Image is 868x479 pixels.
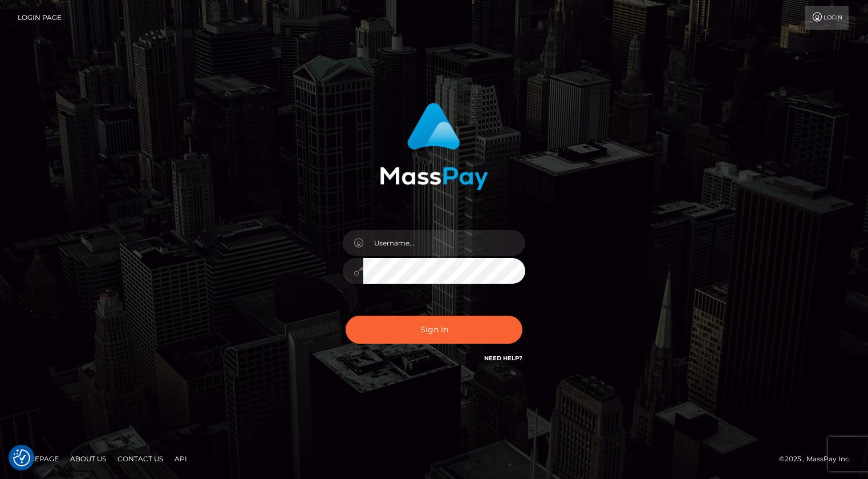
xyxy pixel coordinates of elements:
button: Consent Preferences [13,449,30,466]
a: Homepage [13,450,63,468]
a: About Us [66,450,111,468]
a: Login [805,6,849,30]
a: Contact Us [113,450,168,468]
img: Revisit consent button [13,449,30,466]
input: Username... [363,230,525,256]
a: Need Help? [484,355,522,362]
img: MassPay Login [380,103,488,190]
a: API [170,450,192,468]
button: Sign in [346,316,522,344]
a: Login Page [18,6,62,30]
div: © 2025 , MassPay Inc. [779,453,859,465]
